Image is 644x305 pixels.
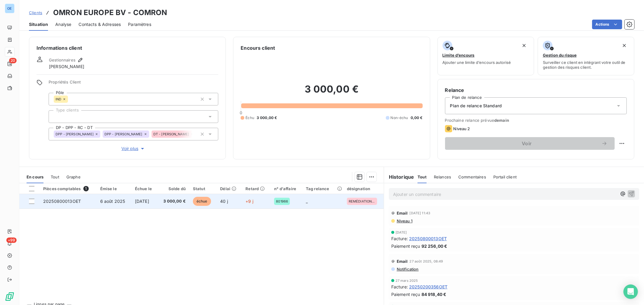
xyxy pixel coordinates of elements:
span: échue [193,197,211,206]
img: Logo LeanPay [5,292,14,301]
button: Actions [592,20,622,29]
span: Notification [396,267,419,272]
div: Tag relance [306,186,340,191]
span: Graphe [66,175,81,179]
span: Prochaine relance prévue [445,118,627,123]
a: Clients [29,10,42,16]
span: _ [306,199,308,204]
h2: 3 000,00 € [241,83,422,101]
div: Solde dû [161,186,186,191]
span: 20250800013OET [409,235,447,242]
div: Émise le [100,186,128,191]
span: Niveau 1 [396,219,412,223]
button: Voir plus [49,145,218,152]
h6: Encours client [241,44,275,52]
h6: Relance [445,86,627,94]
span: +99 [6,237,17,243]
span: Facture : [391,284,408,290]
span: 27 août 2025, 08:49 [410,259,443,263]
span: 3 000,00 € [161,198,186,204]
span: Surveiller ce client en intégrant votre outil de gestion des risques client. [543,60,629,70]
button: Voir [445,137,615,150]
span: Échu [245,115,254,121]
span: Non-échu [391,115,408,121]
span: Paiement reçu [391,243,420,249]
span: Situation [29,21,48,27]
span: [DATE] [396,231,407,234]
h3: OMRON EUROPE BV - COMRON [53,7,167,18]
span: Paiement reçu [391,291,420,297]
div: Retard [245,186,267,191]
input: Ajouter une valeur [68,96,73,102]
span: Gestion du risque [543,53,577,58]
span: Portail client [493,175,517,179]
span: Niveau 2 [453,126,470,131]
span: 27 mars 2025 [396,279,418,282]
span: 20250200356OET [409,284,447,290]
input: Ajouter une valeur [54,114,59,119]
span: Facture : [391,235,408,242]
span: Email [397,259,408,264]
span: 84 918,40 € [421,291,447,297]
span: Clients [29,10,42,15]
span: Tout [51,175,59,179]
span: 0,00 € [411,115,423,121]
span: Analyse [55,21,71,27]
div: n° d'affaire [274,186,299,191]
span: Relances [434,175,451,179]
h6: Informations client [37,44,218,52]
span: Contacts & Adresses [78,21,121,27]
input: Ajouter une valeur [193,131,197,137]
span: DPP - [PERSON_NAME] [104,132,143,136]
span: 0 [240,110,242,115]
h6: Historique [384,173,414,181]
span: DT - [PERSON_NAME] [153,132,189,136]
span: Plan de relance Standard [450,103,502,109]
span: +9 j [245,199,253,204]
span: Commentaires [458,175,486,179]
span: Email [397,211,408,215]
span: Gestionnaires [49,58,75,62]
span: 801966 [276,200,288,203]
div: Statut [193,186,213,191]
div: Pièces comptables [43,186,93,191]
span: Limite d’encours [443,53,475,58]
button: Gestion du risqueSurveiller ce client en intégrant votre outil de gestion des risques client. [538,37,634,75]
div: Délai [220,186,238,191]
div: Open Intercom Messenger [623,285,638,299]
div: Échue le [135,186,154,191]
span: En cours [27,175,43,179]
span: 1 [83,186,89,191]
span: Paramètres [128,21,151,27]
span: Tout [418,175,427,179]
span: DPP - [PERSON_NAME] [56,132,94,136]
span: 6 août 2025 [100,199,125,204]
div: désignation [347,186,380,191]
span: Voir [452,141,601,146]
span: [DATE] 11:43 [410,211,431,215]
div: OE [5,4,14,13]
button: Limite d’encoursAjouter une limite d’encours autorisé [437,37,534,75]
span: 40 j [220,199,228,204]
span: Propriétés Client [49,80,218,88]
span: 92 256,00 € [421,243,447,249]
span: Voir plus [121,146,146,152]
span: REMÉDIATION MACHINES RC & MC [349,200,375,203]
span: 3 000,00 € [257,115,277,121]
span: [PERSON_NAME] [49,64,84,70]
span: [DATE] [135,199,149,204]
span: 20250800013OET [43,199,81,204]
span: IND [56,97,61,101]
span: Ajouter une limite d’encours autorisé [443,60,511,65]
span: 20 [9,58,17,63]
span: demain [494,118,509,123]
